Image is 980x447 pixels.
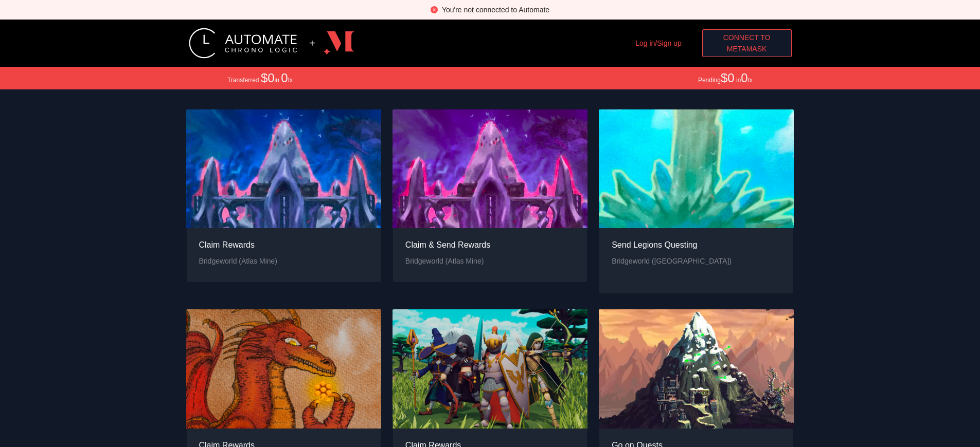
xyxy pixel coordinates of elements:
[405,238,490,251] div: Claim & Send Rewards
[186,309,381,428] img: Claim Rewards
[199,255,278,267] div: Bridgeworld (Atlas Mine)
[635,39,682,47] a: Log in/Sign up
[599,309,794,428] img: Go on Quests
[612,238,732,251] div: Send Legions Questing
[612,255,732,267] div: Bridgeworld ([GEOGRAPHIC_DATA])
[324,28,354,59] img: logo
[727,43,767,54] span: MetaMask
[721,71,735,85] span: $0
[599,109,794,228] img: Send Legions Questing
[393,109,587,228] img: Claim & Send Rewards
[723,32,771,43] span: Connect to
[393,309,587,428] img: Claim Rewards
[698,71,753,85] div: Pending in tx
[281,71,288,85] span: 0
[189,28,297,59] img: logo
[741,71,747,85] span: 0
[186,109,381,228] img: Claim Rewards
[309,38,315,49] div: +
[702,29,792,57] button: Connect toMetaMask
[431,6,438,13] span: close-circle
[199,238,278,251] div: Claim Rewards
[227,71,293,85] div: Transferred in tx
[405,255,490,267] div: Bridgeworld (Atlas Mine)
[442,4,549,15] div: You're not connected to Automate
[261,71,275,85] span: $0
